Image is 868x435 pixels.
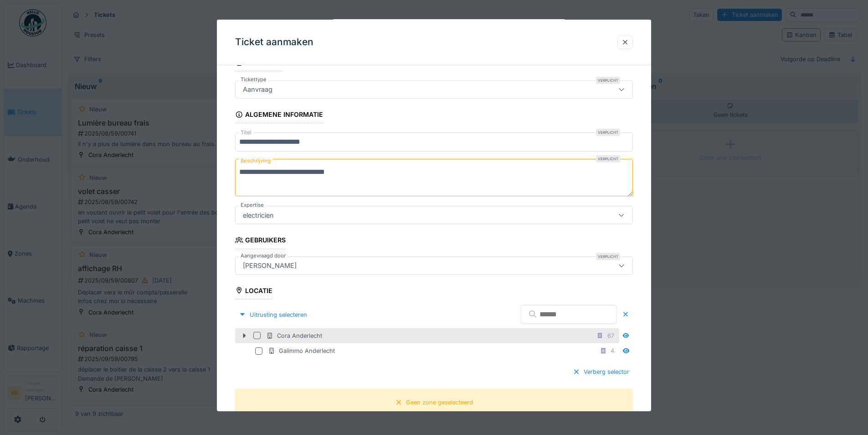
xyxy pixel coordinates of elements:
div: Verplicht [596,155,620,162]
div: Uitrusting selecteren [235,309,311,321]
div: Geen zone geselecteerd [406,398,473,407]
div: Verplicht [596,77,620,84]
div: Galimmo Anderlecht [268,346,335,355]
div: Gebruikers [235,233,286,249]
h3: Ticket aanmaken [235,37,313,48]
div: [PERSON_NAME] [239,260,300,270]
div: Locatie [235,283,272,299]
div: electricien [239,210,277,220]
label: Titel [239,129,253,136]
label: Expertise [239,201,266,209]
label: Tickettype [239,76,268,84]
label: Beschrijving [239,155,272,167]
div: Cora Anderlecht [266,331,322,340]
div: Algemene informatie [235,108,323,123]
div: Categorie [235,56,282,71]
div: 67 [607,331,614,340]
div: 4 [611,346,614,355]
div: Aanvraag [239,84,276,94]
div: Verplicht [596,129,620,136]
div: Verberg selector [569,366,633,378]
div: Verplicht [596,252,620,260]
label: Aangevraagd door [239,252,288,259]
